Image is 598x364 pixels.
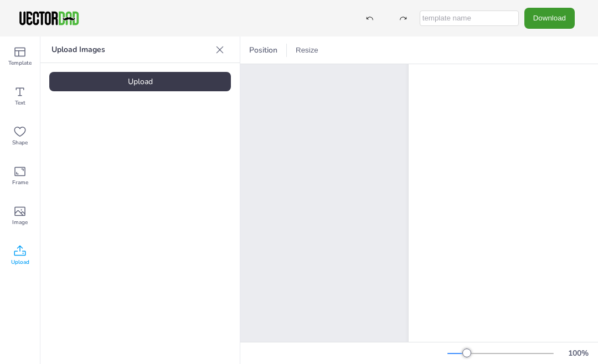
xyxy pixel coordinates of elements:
[49,72,231,91] div: Upload
[11,258,29,267] span: Upload
[291,41,323,59] button: Resize
[420,11,519,26] input: template name
[524,8,575,28] button: Download
[565,348,591,358] div: 100 %
[15,98,25,107] span: Text
[12,218,28,227] span: Image
[12,178,28,187] span: Frame
[18,10,80,27] img: VectorDad-1.png
[8,59,32,67] span: Template
[51,37,211,63] p: Upload Images
[12,138,28,147] span: Shape
[247,45,280,55] span: Position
